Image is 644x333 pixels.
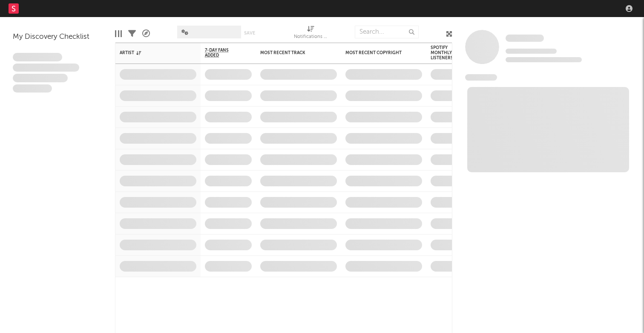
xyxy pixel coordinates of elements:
[13,84,52,93] span: Aliquam viverra
[115,21,122,46] div: Edit Columns
[506,34,544,43] a: Some Artist
[13,64,79,72] span: Integer aliquet in purus et
[120,50,184,55] div: Artist
[355,26,419,38] input: Search...
[260,50,324,55] div: Most Recent Track
[294,21,328,46] div: Notifications (Artist)
[294,32,328,42] div: Notifications (Artist)
[465,74,497,81] span: News Feed
[431,45,460,61] div: Spotify Monthly Listeners
[13,32,102,42] div: My Discovery Checklist
[13,74,68,82] span: Praesent ac interdum
[345,50,409,55] div: Most Recent Copyright
[506,57,582,62] span: 0 fans last week
[506,49,557,54] span: Tracking Since: [DATE]
[142,21,150,46] div: A&R Pipeline
[13,53,62,61] span: Lorem ipsum dolor
[205,48,239,58] span: 7-Day Fans Added
[128,21,136,46] div: Filters
[506,35,544,42] span: Some Artist
[244,31,255,35] button: Save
